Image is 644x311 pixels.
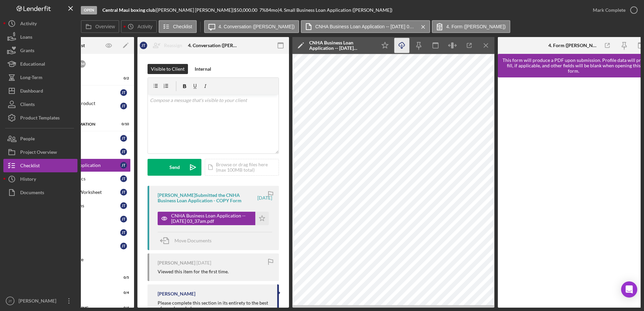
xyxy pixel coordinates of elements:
div: [PERSON_NAME] [158,291,195,297]
div: J T [120,229,127,236]
div: Approval to Underwrite [33,257,130,262]
div: | 4. Small Business Loan Application ([PERSON_NAME]) [278,7,392,13]
button: Send [148,159,201,176]
button: JT[PERSON_NAME] [3,294,77,308]
div: 0 / 4 [117,291,129,295]
div: 4. Conversation ([PERSON_NAME]) [188,43,238,48]
div: 0 / 5 [117,276,129,280]
div: Mark Complete [593,3,625,17]
div: J T [120,148,127,155]
button: Visible to Client [148,64,188,74]
div: CNHA Business Loan Application -- [DATE] 03_37am.pdf [171,213,252,224]
div: 7 % [259,7,266,13]
div: [PERSON_NAME] [158,260,195,266]
div: J T [120,162,127,169]
div: Open [81,6,97,14]
button: Internal [191,64,215,74]
div: J T [120,135,127,142]
div: Viewed this item for the first time. [158,269,229,274]
div: 84 mo [266,7,278,13]
div: | [102,7,157,13]
label: Overview [95,24,115,29]
div: J T [120,243,127,249]
div: Visible to Client [151,64,185,74]
div: Open Intercom Messenger [621,281,637,298]
label: 4. Form ([PERSON_NAME]) [446,24,506,29]
div: Internal [195,64,211,74]
div: Send [169,159,180,176]
div: J T [120,189,127,196]
label: CNHA Business Loan Application -- [DATE] 03_37am.pdf [315,24,416,29]
button: Activity [121,20,157,33]
div: CNHA Business Loan Application -- [DATE] 03_37am.pdf [309,40,373,51]
button: CNHA Business Loan Application -- [DATE] 03_37am.pdf [158,212,269,225]
div: Reassign [164,39,182,52]
button: Overview [81,20,119,33]
div: C M [78,60,86,68]
text: JT [8,299,12,303]
div: J T [140,42,147,49]
time: 2025-08-05 07:24 [196,260,211,266]
button: Checklist [159,20,197,33]
div: [PERSON_NAME] [PERSON_NAME] | [157,7,234,13]
div: J T [120,103,127,109]
div: $50,000.00 [234,7,259,13]
b: Central Maui boxing club [102,7,155,13]
div: 0 / 4 [117,306,129,310]
button: 4. Form ([PERSON_NAME]) [432,20,510,33]
time: 2025-08-05 07:37 [257,195,272,201]
button: Mark Complete [586,3,641,17]
label: Activity [137,24,152,29]
div: J T [120,202,127,209]
label: Checklist [173,24,192,29]
div: 0 / 10 [117,122,129,126]
div: J T [120,175,127,182]
div: 4. Form ([PERSON_NAME]) [548,43,599,48]
iframe: Lenderfit form [505,84,643,301]
span: Move Documents [174,238,212,243]
label: 4. Conversation ([PERSON_NAME]) [219,24,295,29]
div: [PERSON_NAME] [17,294,61,309]
button: JTReassign [136,39,189,52]
button: 4. Conversation ([PERSON_NAME]) [204,20,299,33]
button: Move Documents [158,232,218,249]
div: J T [120,89,127,96]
